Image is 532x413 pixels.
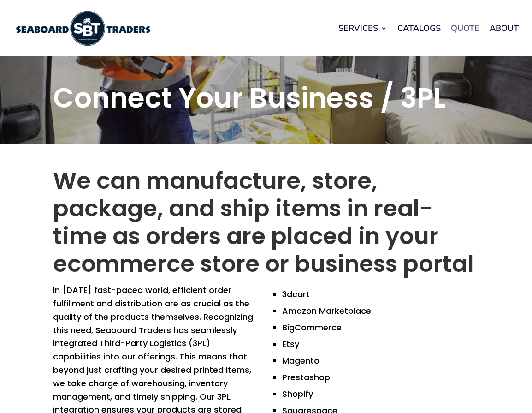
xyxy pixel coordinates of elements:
[282,334,479,350] li: Etsy
[53,167,479,282] h2: We can manufacture, store, package, and ship items in real-time as orders are placed in your ecom...
[282,350,479,367] li: Magento
[282,367,479,383] li: Prestashop
[282,284,479,300] li: 3dcart
[451,11,479,46] a: Quote
[53,84,479,116] h1: Connect Your Business / 3PL
[490,11,519,46] a: About
[282,317,479,334] li: BigCommerce
[282,383,479,400] li: Shopify
[397,11,441,46] a: Catalogs
[338,11,387,46] a: Services
[282,300,479,317] li: Amazon Marketplace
